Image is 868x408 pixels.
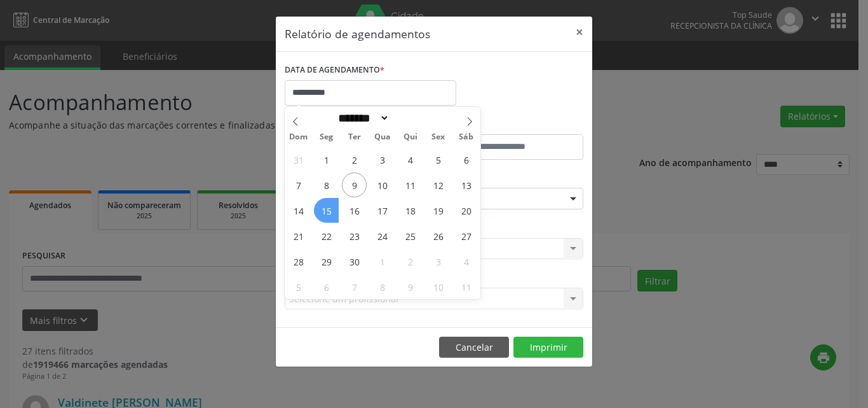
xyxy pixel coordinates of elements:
[286,172,311,197] span: Setembro 7, 2025
[285,60,384,80] label: DATA DE AGENDAMENTO
[370,274,395,299] span: Outubro 8, 2025
[370,147,395,172] span: Setembro 3, 2025
[334,111,390,125] select: Month
[398,249,423,274] span: Outubro 2, 2025
[370,249,395,274] span: Outubro 1, 2025
[341,133,369,141] span: Ter
[439,337,509,358] button: Cancelar
[342,198,367,223] span: Setembro 16, 2025
[285,133,313,141] span: Dom
[426,147,451,172] span: Setembro 5, 2025
[314,198,339,223] span: Setembro 15, 2025
[342,172,367,197] span: Setembro 9, 2025
[314,249,339,274] span: Setembro 29, 2025
[426,274,451,299] span: Outubro 10, 2025
[398,198,423,223] span: Setembro 18, 2025
[370,223,395,248] span: Setembro 24, 2025
[342,223,367,248] span: Setembro 23, 2025
[286,249,311,274] span: Setembro 28, 2025
[285,25,430,42] h5: Relatório de agendamentos
[452,133,480,141] span: Sáb
[437,115,583,134] label: ATÉ
[314,172,339,197] span: Setembro 8, 2025
[286,198,311,223] span: Setembro 14, 2025
[370,198,395,223] span: Setembro 17, 2025
[313,133,341,141] span: Seg
[286,223,311,248] span: Setembro 21, 2025
[424,133,452,141] span: Sex
[342,274,367,299] span: Outubro 7, 2025
[426,223,451,248] span: Setembro 26, 2025
[454,147,478,172] span: Setembro 6, 2025
[314,223,339,248] span: Setembro 22, 2025
[454,198,478,223] span: Setembro 20, 2025
[398,223,423,248] span: Setembro 25, 2025
[454,223,478,248] span: Setembro 27, 2025
[426,172,451,197] span: Setembro 12, 2025
[426,249,451,274] span: Outubro 3, 2025
[567,17,592,48] button: Close
[397,133,424,141] span: Qui
[314,147,339,172] span: Setembro 1, 2025
[369,133,397,141] span: Qua
[286,147,311,172] span: Agosto 31, 2025
[398,147,423,172] span: Setembro 4, 2025
[454,249,478,274] span: Outubro 4, 2025
[398,172,423,197] span: Setembro 11, 2025
[342,147,367,172] span: Setembro 2, 2025
[454,274,478,299] span: Outubro 11, 2025
[513,337,583,358] button: Imprimir
[398,274,423,299] span: Outubro 9, 2025
[286,274,311,299] span: Outubro 5, 2025
[370,172,395,197] span: Setembro 10, 2025
[454,172,478,197] span: Setembro 13, 2025
[390,111,431,125] input: Year
[426,198,451,223] span: Setembro 19, 2025
[342,249,367,274] span: Setembro 30, 2025
[314,274,339,299] span: Outubro 6, 2025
